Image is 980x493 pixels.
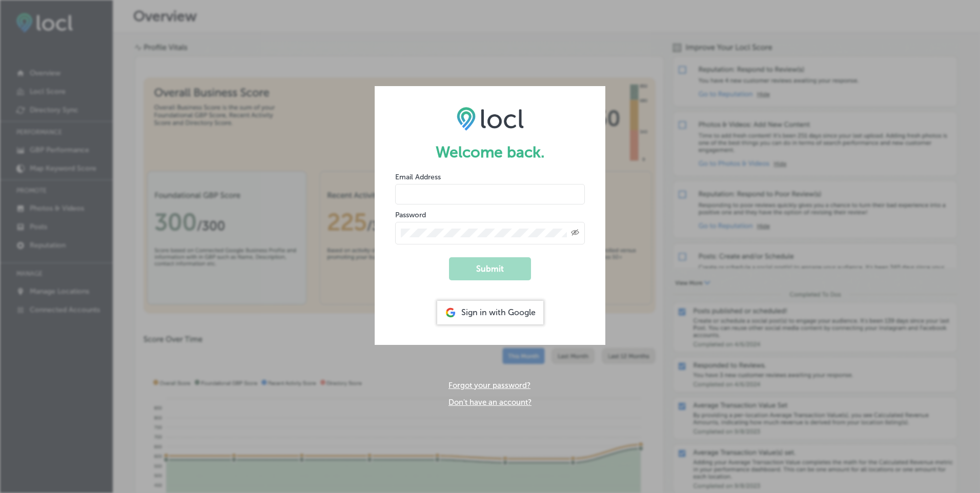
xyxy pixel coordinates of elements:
[448,381,530,390] a: Forgot your password?
[437,301,543,324] div: Sign in with Google
[448,398,532,407] a: Don't have an account?
[457,107,524,130] img: LOCL logo
[571,229,579,238] span: Toggle password visibility
[449,257,531,280] button: Submit
[395,211,426,219] label: Password
[395,173,441,181] label: Email Address
[395,143,585,161] h1: Welcome back.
